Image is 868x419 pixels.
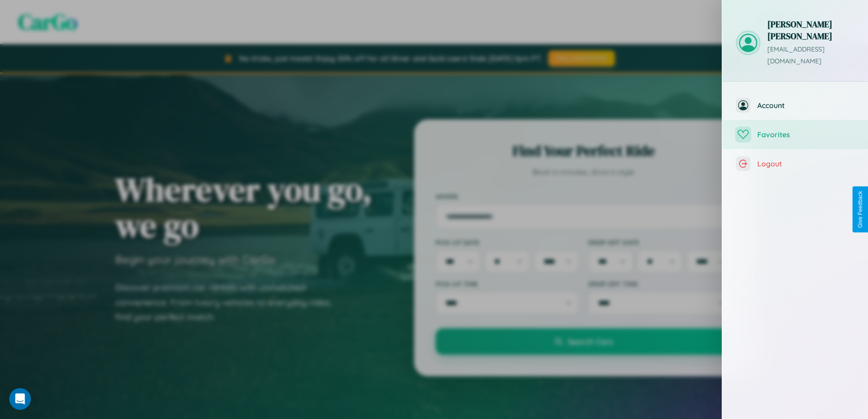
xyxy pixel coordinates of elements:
[757,130,854,139] span: Favorites
[722,120,868,149] button: Favorites
[767,18,854,42] h3: [PERSON_NAME] [PERSON_NAME]
[757,159,854,168] span: Logout
[757,101,854,110] span: Account
[722,149,868,178] button: Logout
[857,191,863,228] div: Give Feedback
[9,388,31,410] iframe: Intercom live chat
[767,44,854,67] p: [EMAIL_ADDRESS][DOMAIN_NAME]
[722,91,868,120] button: Account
